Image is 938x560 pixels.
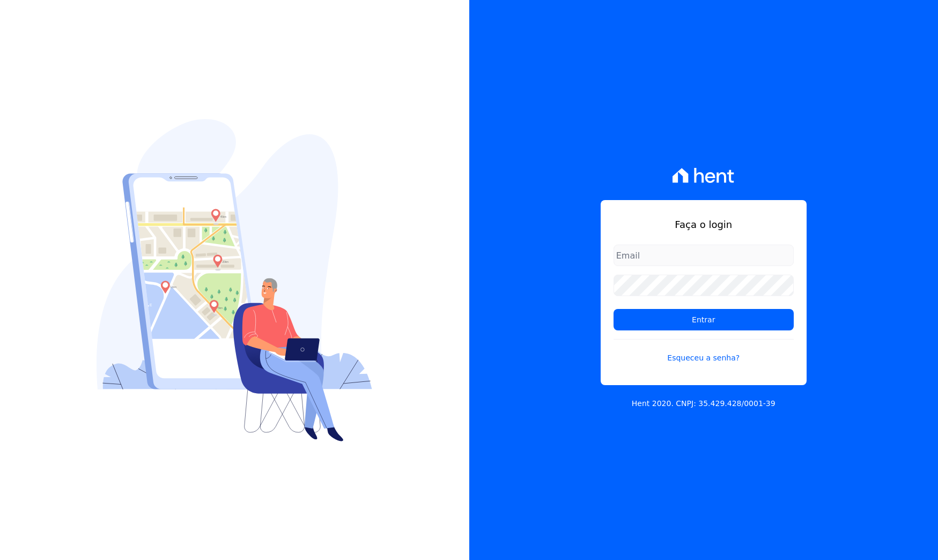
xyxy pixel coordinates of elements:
p: Hent 2020. CNPJ: 35.429.428/0001-39 [632,398,775,409]
img: Login [97,119,372,441]
input: Email [614,245,794,266]
a: Esqueceu a senha? [614,339,794,364]
input: Entrar [614,309,794,330]
h1: Faça o login [614,217,794,232]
